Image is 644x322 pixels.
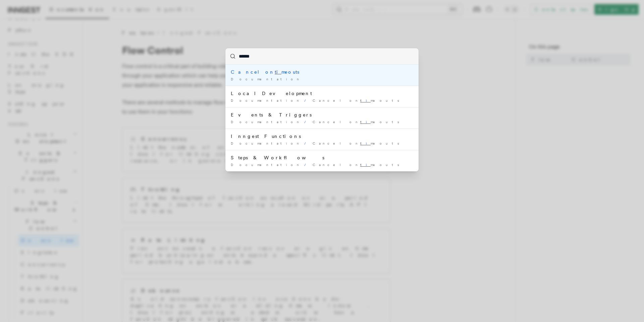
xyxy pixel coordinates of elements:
[313,120,403,124] span: Cancel on meouts
[231,69,413,75] div: Cancel on meouts
[275,69,281,75] mark: ti
[360,98,371,102] mark: ti
[313,141,403,145] span: Cancel on meouts
[360,120,371,124] mark: ti
[231,163,302,167] span: Documentation
[231,154,413,161] div: Steps & Workflows
[231,120,302,124] span: Documentation
[304,98,310,102] span: /
[360,163,371,167] mark: ti
[313,98,403,102] span: Cancel on meouts
[231,90,413,97] div: Local Development
[313,163,403,167] span: Cancel on meouts
[231,77,302,81] span: Documentation
[231,98,302,102] span: Documentation
[304,141,310,145] span: /
[231,133,413,140] div: Inngest Functions
[231,111,413,118] div: Events & Triggers
[360,141,371,145] mark: ti
[304,163,310,167] span: /
[304,120,310,124] span: /
[231,141,302,145] span: Documentation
